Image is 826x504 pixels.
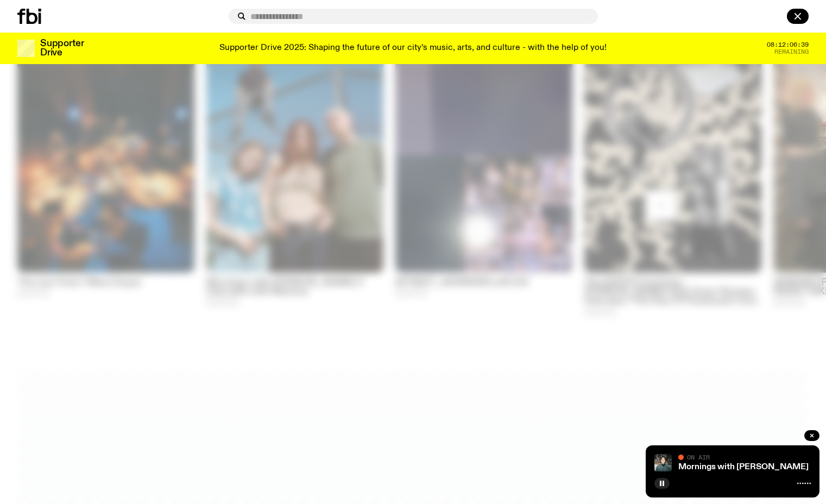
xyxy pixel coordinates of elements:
[774,49,809,55] span: Remaining
[219,43,607,53] p: Supporter Drive 2025: Shaping the future of our city’s music, arts, and culture - with the help o...
[678,463,809,471] a: Mornings with [PERSON_NAME]
[654,454,672,471] img: Radio presenter Ben Hansen sits in front of a wall of photos and an fbi radio sign. Film photo. B...
[767,42,809,48] span: 08:12:06:39
[687,453,710,461] span: On Air
[40,39,84,58] h3: Supporter Drive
